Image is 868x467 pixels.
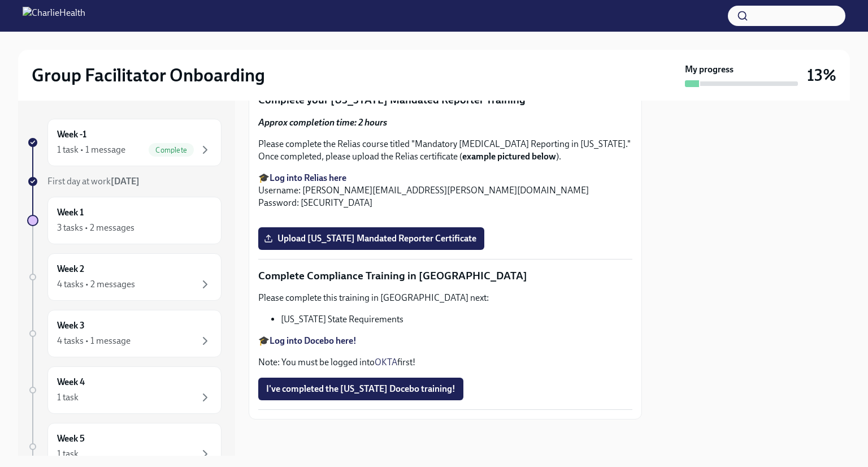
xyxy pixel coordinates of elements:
[258,292,632,304] p: Please complete this training in [GEOGRAPHIC_DATA] next:
[57,319,85,332] h6: Week 3
[57,335,131,347] div: 4 tasks • 1 message
[57,376,85,388] h6: Week 4
[281,313,632,326] li: [US_STATE] State Requirements
[270,172,346,183] a: Log into Relias here
[32,64,265,87] h2: Group Facilitator Onboarding
[149,146,194,154] span: Complete
[57,278,135,291] div: 4 tasks • 2 messages
[57,128,86,141] h6: Week -1
[375,357,397,367] a: OKTA
[27,197,222,244] a: Week 13 tasks • 2 messages
[270,335,357,346] a: Log into Docebo here!
[258,335,632,347] p: 🎓
[27,175,222,188] a: First day at work[DATE]
[266,233,476,244] span: Upload [US_STATE] Mandated Reporter Certificate
[57,263,84,275] h6: Week 2
[258,378,463,400] button: I've completed the [US_STATE] Docebo training!
[258,269,632,283] p: Complete Compliance Training in [GEOGRAPHIC_DATA]
[266,383,455,395] span: I've completed the [US_STATE] Docebo training!
[258,356,632,369] p: Note: You must be logged into first!
[685,63,734,76] strong: My progress
[27,310,222,357] a: Week 34 tasks • 1 message
[57,391,79,404] div: 1 task
[111,176,140,187] strong: [DATE]
[462,151,556,162] strong: example pictured below
[258,172,632,209] p: 🎓 Username: [PERSON_NAME][EMAIL_ADDRESS][PERSON_NAME][DOMAIN_NAME] Password: [SECURITY_DATA]
[23,7,85,25] img: CharlieHealth
[47,176,140,187] span: First day at work
[57,222,134,234] div: 3 tasks • 2 messages
[57,206,84,219] h6: Week 1
[807,65,836,85] h3: 13%
[258,117,387,128] strong: Approx completion time: 2 hours
[27,119,222,166] a: Week -11 task • 1 messageComplete
[258,227,484,250] label: Upload [US_STATE] Mandated Reporter Certificate
[57,448,79,460] div: 1 task
[57,144,125,156] div: 1 task • 1 message
[27,253,222,301] a: Week 24 tasks • 2 messages
[258,138,632,163] p: Please complete the Relias course titled "Mandatory [MEDICAL_DATA] Reporting in [US_STATE]." Once...
[57,433,85,445] h6: Week 5
[27,366,222,414] a: Week 41 task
